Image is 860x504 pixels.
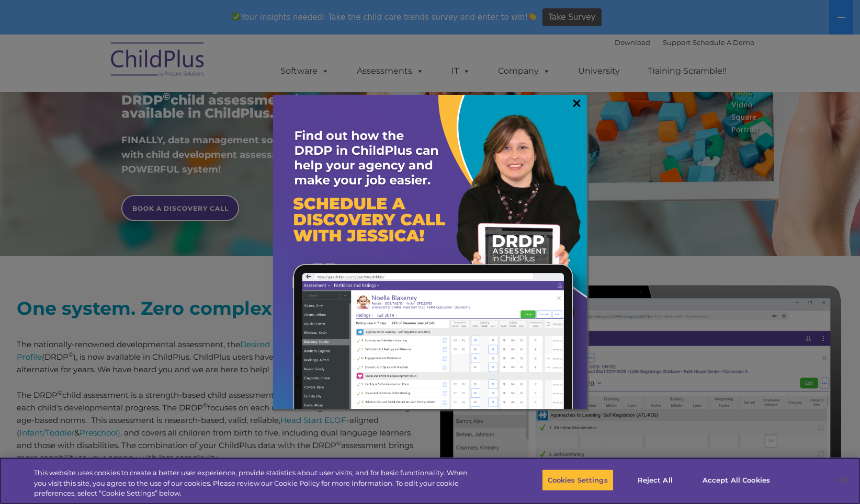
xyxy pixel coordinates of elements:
[542,469,614,491] button: Cookies Settings
[623,469,688,491] button: Reject All
[34,468,473,499] div: This website uses cookies to create a better user experience, provide statistics about user visit...
[832,468,855,491] button: Close
[571,98,583,108] a: ×
[697,469,776,491] button: Accept All Cookies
